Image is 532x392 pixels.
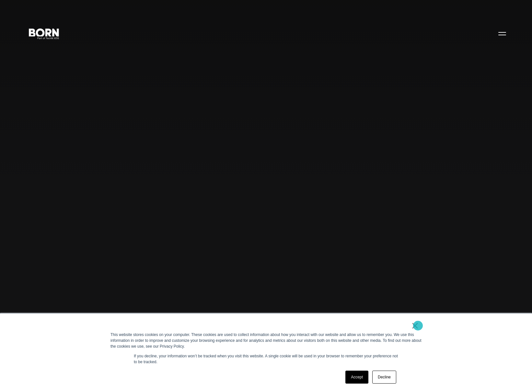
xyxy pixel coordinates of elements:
[134,353,398,365] p: If you decline, your information won’t be tracked when you visit this website. A single cookie wi...
[345,371,368,384] a: Accept
[411,323,419,329] a: ×
[110,332,422,349] div: This website stores cookies on your computer. These cookies are used to collect information about...
[372,371,396,384] a: Decline
[494,27,510,40] button: Open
